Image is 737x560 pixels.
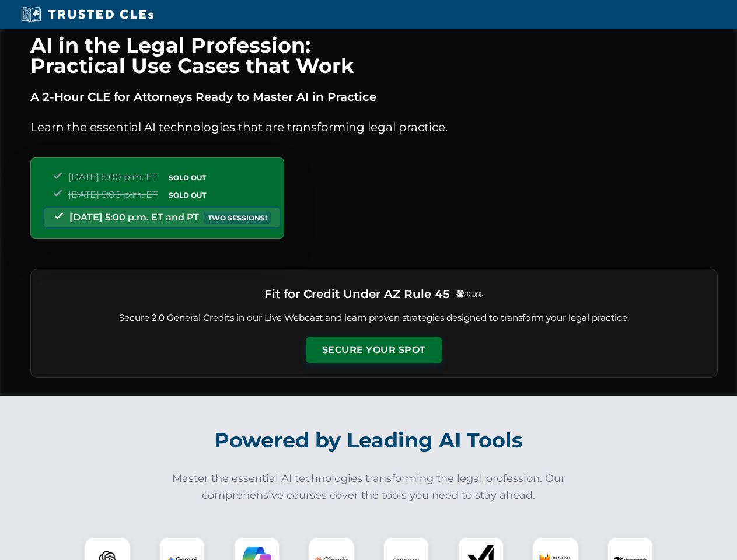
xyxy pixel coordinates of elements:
[30,35,718,76] h1: AI in the Legal Profession: Practical Use Cases that Work
[18,6,157,23] img: Trusted CLEs
[30,118,718,136] p: Learn the essential AI technologies that are transforming legal practice.
[30,87,718,106] p: A 2-Hour CLE for Attorneys Ready to Master AI in Practice
[455,289,484,298] img: Logo
[45,311,703,325] p: Secure 2.0 General Credits in our Live Webcast and learn proven strategies designed to transform ...
[165,470,573,504] p: Master the essential AI technologies transforming the legal profession. Our comprehensive courses...
[46,420,692,461] h2: Powered by Leading AI Tools
[264,283,450,304] h3: Fit for Credit Under AZ Rule 45
[165,189,210,201] span: SOLD OUT
[68,171,158,183] span: [DATE] 5:00 p.m. ET
[165,171,210,184] span: SOLD OUT
[68,189,158,200] span: [DATE] 5:00 p.m. ET
[306,337,442,363] button: Secure Your Spot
